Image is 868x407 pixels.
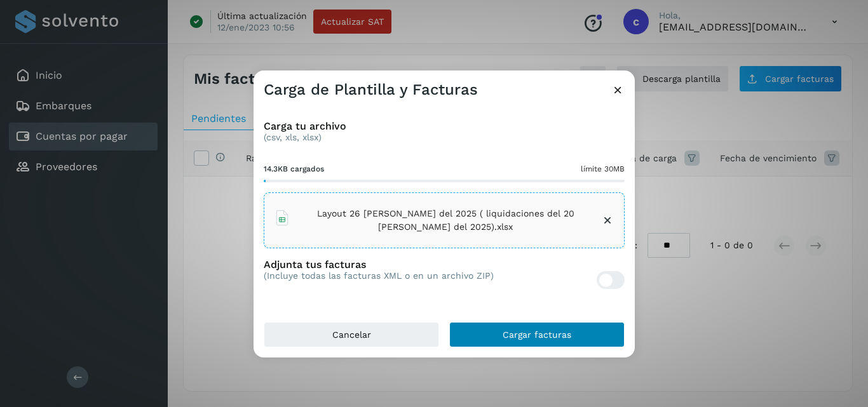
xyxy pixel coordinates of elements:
span: Cargar facturas [503,330,571,339]
p: (Incluye todas las facturas XML o en un archivo ZIP) [264,270,494,281]
span: 14.3KB cargados [264,163,324,175]
button: Cancelar [264,322,439,347]
h3: Carga de Plantilla y Facturas [264,81,478,99]
h3: Carga tu archivo [264,120,625,132]
h3: Adjunta tus facturas [264,258,494,270]
p: (csv, xls, xlsx) [264,132,625,143]
span: Cancelar [332,330,371,339]
span: Layout 26 [PERSON_NAME] del 2025 ( liquidaciones del 20 [PERSON_NAME] del 2025).xlsx [295,207,596,234]
span: límite 30MB [581,163,625,175]
button: Cargar facturas [449,322,625,347]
